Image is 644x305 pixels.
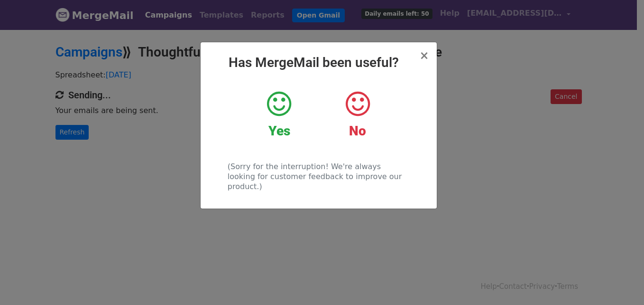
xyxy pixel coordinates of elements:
span: × [419,49,429,62]
strong: Yes [268,123,290,139]
button: Close [419,50,429,61]
a: Yes [247,90,311,139]
strong: No [349,123,366,139]
h2: Has MergeMail been useful? [208,55,429,71]
a: No [325,90,389,139]
p: (Sorry for the interruption! We're always looking for customer feedback to improve our product.) [228,162,409,191]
